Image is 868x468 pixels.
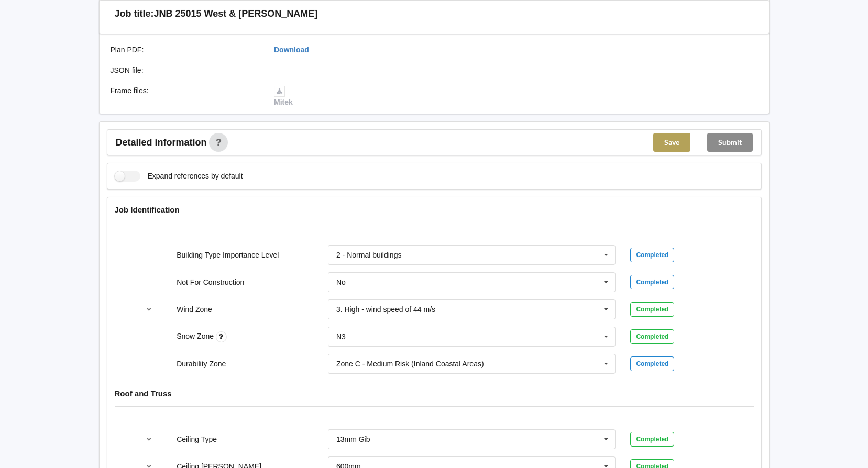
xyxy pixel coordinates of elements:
a: Mitek [274,86,293,106]
div: No [336,278,346,286]
div: 3. High - wind speed of 44 m/s [336,306,435,313]
button: reference-toggle [139,300,159,319]
label: Expand references by default [115,171,243,182]
span: Detailed information [116,138,207,147]
div: Plan PDF : [103,44,267,55]
h3: Job title: [115,8,154,20]
div: N3 [336,333,346,340]
label: Building Type Importance Level [177,251,279,259]
div: 2 - Normal buildings [336,251,402,259]
div: Zone C - Medium Risk (Inland Coastal Areas) [336,360,484,367]
label: Not For Construction [177,278,244,286]
div: 13mm Gib [336,436,370,443]
div: Completed [630,356,674,371]
div: Completed [630,329,674,344]
h4: Job Identification [115,205,754,215]
div: JSON file : [103,65,267,75]
label: Ceiling Type [177,435,217,443]
div: Completed [630,302,674,317]
div: Completed [630,275,674,289]
button: reference-toggle [139,430,159,449]
h4: Roof and Truss [115,388,754,398]
button: Save [653,133,690,152]
div: Completed [630,432,674,447]
div: Frame files : [103,85,267,107]
label: Wind Zone [177,305,212,314]
a: Download [274,46,309,54]
label: Durability Zone [177,360,226,368]
div: Completed [630,248,674,262]
label: Snow Zone [177,332,216,340]
h3: JNB 25015 West & [PERSON_NAME] [154,8,318,20]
